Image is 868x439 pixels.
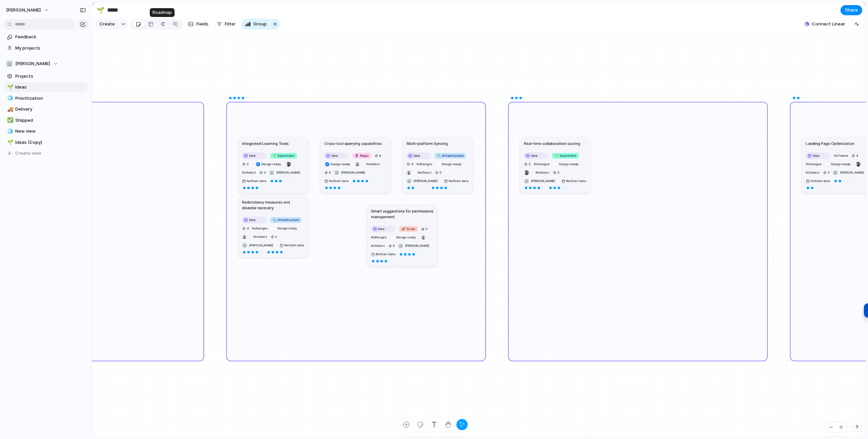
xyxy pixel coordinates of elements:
span: Create view [15,150,41,157]
button: Design ready [551,160,581,168]
span: 0 [264,170,266,175]
button: NoStart date [241,177,268,185]
button: 8 [374,152,382,159]
a: Feedback [3,32,88,42]
span: Design ready [442,162,463,166]
button: Design ready [389,233,419,241]
button: 4 [405,160,415,168]
span: No Select [366,162,380,166]
button: NoDesigns [532,160,550,168]
button: 🌱 [6,139,13,146]
span: Share [845,7,858,14]
h1: Smart suggestions for permissions management [371,208,434,220]
button: 🔮Magic [351,152,372,159]
div: 🏢 [407,178,412,183]
span: Experiment [555,153,576,158]
span: Infrastructure [437,153,464,158]
button: Design ready [254,160,284,168]
button: Idea [241,152,268,159]
span: Idea [813,153,819,158]
div: 🏢 [833,170,838,175]
a: 🧊New view [3,126,88,136]
span: [PERSON_NAME] [249,243,273,247]
span: Experiment [273,153,294,158]
button: 🔨Infrastructure [434,152,467,159]
button: Idea [804,152,832,159]
span: 4 [411,162,413,166]
button: 🚀Scale [398,225,419,233]
button: Filter [214,19,238,30]
span: Shipped [15,117,86,124]
span: Ideas (Copy) [15,139,86,146]
span: Idea [531,153,538,158]
button: NoDesigns [804,160,822,168]
button: NoTheme [833,152,849,159]
span: [PERSON_NAME] [341,170,365,175]
button: NoStart date [323,177,350,185]
span: 4 [856,153,858,158]
button: 🧊 [6,95,13,102]
span: 2 [247,162,249,166]
span: 0 [393,244,395,248]
span: Idea [414,153,420,158]
button: 🏢[PERSON_NAME] [523,177,556,185]
span: [PERSON_NAME] [15,60,50,67]
span: [PERSON_NAME] [840,170,864,175]
div: 🏢 [398,243,403,248]
button: 🚚 [6,106,13,113]
span: No Designs [252,226,268,230]
button: 🌱Experiment [269,152,298,159]
span: No Designs [806,162,821,166]
span: Idea [249,153,256,158]
div: 🏢 [6,60,13,67]
div: 🌱 [97,5,104,15]
button: 🌱Experiment [551,152,580,159]
h1: Integrated Learning Tools [242,140,289,146]
div: Roadmap [150,8,175,17]
span: No Start date [811,179,830,183]
button: 0 [551,169,560,176]
div: 🧊Prioritization [3,93,88,103]
button: Design ready [434,160,464,168]
span: 0 [275,234,277,239]
button: 🏢[PERSON_NAME] [405,177,439,185]
span: Idea [378,227,385,231]
span: 0 [558,170,560,175]
div: 🧊 [7,128,12,135]
span: 8 [379,153,381,158]
button: NoDesigns [251,225,269,232]
span: No Select [418,170,432,174]
a: My projects [3,43,88,53]
button: Share [840,5,862,15]
span: 0 [426,227,428,231]
button: NoStart date [560,177,587,185]
div: 🚚 [7,106,12,113]
h1: Redundancy measures and disaster recovery [242,199,305,210]
span: New view [15,128,86,135]
button: NoSelect [417,169,433,176]
button: NoStart date [278,242,305,249]
button: ✅ [6,117,13,124]
span: [PERSON_NAME] [414,179,438,183]
span: No Start date [376,252,396,256]
button: 🏢[PERSON_NAME] [333,169,366,176]
button: Connect Linear [802,19,848,29]
span: Infrastructure [273,217,299,222]
span: No Start date [284,243,304,247]
span: 0 [828,170,830,175]
a: ✅Shipped [3,115,88,126]
span: Projects [15,73,86,80]
span: Idea [249,217,256,222]
span: Prioritization [15,95,86,102]
button: 0 [420,225,429,233]
span: [PERSON_NAME] [405,244,429,248]
button: 🏢[PERSON_NAME] [3,59,88,69]
h1: Landing Page Optimization [806,140,854,146]
button: Idea [323,152,350,159]
span: No Start date [566,179,586,183]
button: 0 [822,169,831,176]
span: Feedback [15,34,86,40]
button: 🔨Infrastructure [269,216,303,224]
span: No Select [536,170,549,174]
